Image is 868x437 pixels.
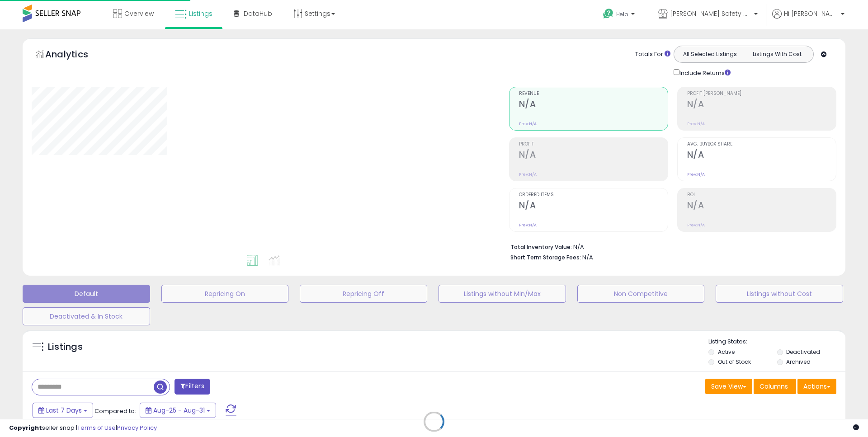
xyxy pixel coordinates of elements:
[687,200,836,212] h2: N/A
[577,285,705,303] button: Non Competitive
[439,285,566,303] button: Listings without Min/Max
[687,91,836,96] span: Profit [PERSON_NAME]
[687,172,705,177] small: Prev: N/A
[9,424,157,432] div: seller snap | |
[676,48,744,60] button: All Selected Listings
[772,9,844,29] a: Hi [PERSON_NAME]
[687,121,705,127] small: Prev: N/A
[687,142,836,147] span: Avg. Buybox Share
[300,285,427,303] button: Repricing Off
[510,254,581,261] b: Short Term Storage Fees:
[687,222,705,228] small: Prev: N/A
[519,142,668,147] span: Profit
[519,172,537,177] small: Prev: N/A
[667,67,741,78] div: Include Returns
[743,48,811,60] button: Listings With Cost
[23,307,150,325] button: Deactivated & In Stock
[670,9,751,18] span: [PERSON_NAME] Safety & Supply
[510,243,572,251] b: Total Inventory Value:
[582,253,593,262] span: N/A
[519,150,668,162] h2: N/A
[519,91,668,96] span: Revenue
[45,48,106,63] h5: Analytics
[519,99,668,111] h2: N/A
[687,99,836,111] h2: N/A
[519,121,537,127] small: Prev: N/A
[161,285,289,303] button: Repricing On
[519,193,668,197] span: Ordered Items
[596,1,644,29] a: Help
[687,193,836,197] span: ROI
[23,285,150,303] button: Default
[635,50,670,59] div: Totals For
[189,9,212,18] span: Listings
[510,241,830,252] li: N/A
[9,423,42,432] strong: Copyright
[603,8,614,19] i: Get Help
[519,222,537,228] small: Prev: N/A
[124,9,154,18] span: Overview
[716,285,843,303] button: Listings without Cost
[784,9,838,18] span: Hi [PERSON_NAME]
[687,150,836,162] h2: N/A
[244,9,272,18] span: DataHub
[616,10,628,18] span: Help
[519,200,668,212] h2: N/A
